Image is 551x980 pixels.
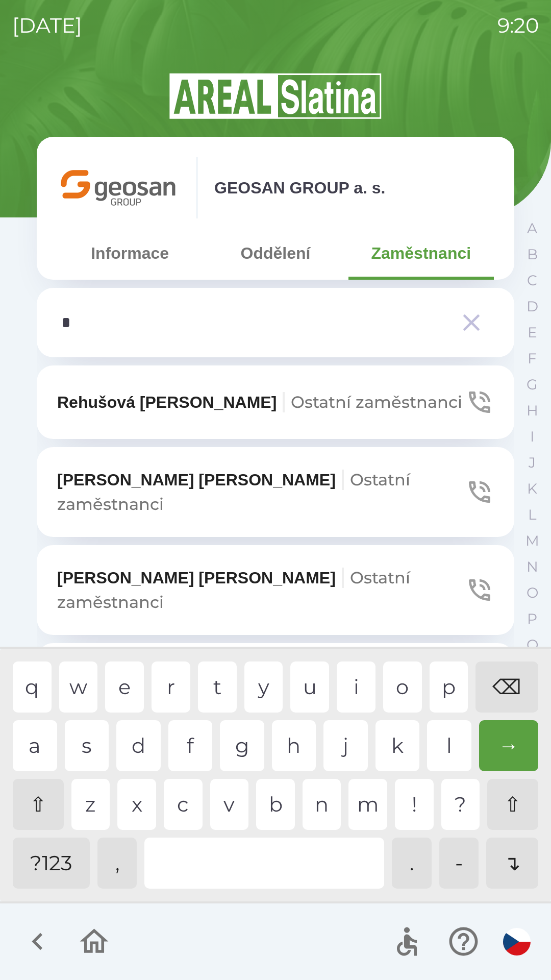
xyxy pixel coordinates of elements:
[291,392,462,412] span: Ostatní zaměstnanci
[37,545,514,635] button: [PERSON_NAME] [PERSON_NAME]Ostatní zaměstnanci
[57,390,462,414] p: Rehušová [PERSON_NAME]
[214,176,386,200] p: GEOSAN GROUP a. s.
[348,235,494,272] button: Zaměstnanci
[57,566,465,615] p: [PERSON_NAME] [PERSON_NAME]
[37,71,514,120] img: Logo
[57,470,410,514] span: Ostatní zaměstnanci
[203,235,348,272] button: Oddělení
[37,643,514,717] button: Dlouhý [PERSON_NAME]Ostatní zaměstnanci
[12,10,82,41] p: [DATE]
[57,568,410,612] span: Ostatní zaměstnanci
[57,157,180,218] img: 9628c4f9-4b20-49bf-95b3-33574c53cd6f.png
[57,468,465,517] p: [PERSON_NAME] [PERSON_NAME]
[37,447,514,537] button: [PERSON_NAME] [PERSON_NAME]Ostatní zaměstnanci
[57,235,203,272] button: Informace
[37,365,514,439] button: Rehušová [PERSON_NAME]Ostatní zaměstnanci
[497,10,539,41] p: 9:20
[503,928,531,955] img: cs flag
